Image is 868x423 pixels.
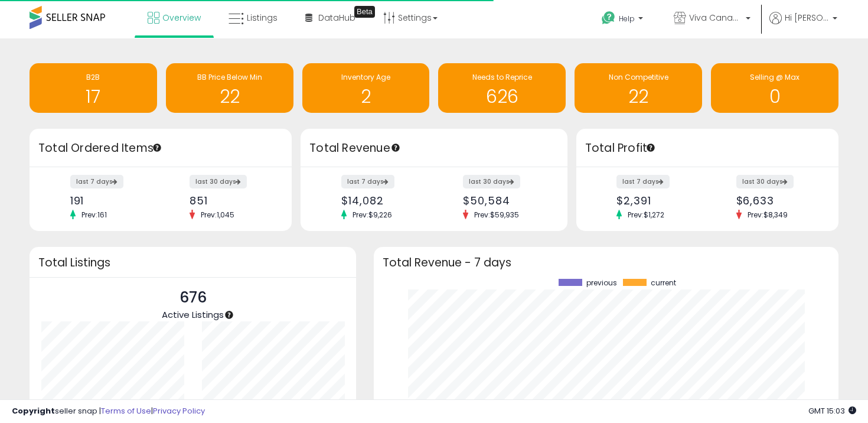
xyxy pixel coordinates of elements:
h1: 626 [444,87,560,106]
h1: 22 [580,87,696,106]
span: 2025-09-13 15:03 GMT [808,405,856,417]
p: 676 [162,287,224,309]
a: Non Competitive 22 [575,63,702,113]
span: Prev: $59,935 [468,210,525,220]
div: 851 [190,194,271,207]
a: Inventory Age 2 [302,63,430,113]
label: last 7 days [70,175,123,188]
div: $6,633 [736,194,818,207]
h1: 17 [35,87,151,106]
h3: Total Listings [38,258,347,267]
div: Tooltip anchor [354,6,375,18]
span: BB Price Below Min [197,72,262,82]
a: Privacy Policy [153,405,205,417]
span: Active Listings [162,308,224,321]
span: Hi [PERSON_NAME] [785,12,829,24]
span: Listings [247,12,278,24]
span: Prev: 1,045 [195,210,240,220]
span: Help [619,14,635,24]
a: B2B 17 [30,63,157,113]
div: $50,584 [463,194,547,207]
label: last 30 days [463,175,520,188]
div: $2,391 [616,194,698,207]
div: seller snap | | [12,406,205,417]
div: 191 [70,194,152,207]
span: Prev: 161 [76,210,113,220]
a: Help [592,2,655,38]
span: Needs to Reprice [472,72,532,82]
span: Prev: $8,349 [742,210,794,220]
h3: Total Revenue - 7 days [383,258,830,267]
strong: Copyright [12,405,55,417]
span: Prev: $1,272 [622,210,670,220]
label: last 30 days [736,175,794,188]
label: last 30 days [190,175,247,188]
h1: 22 [172,87,288,106]
span: Overview [162,12,201,24]
i: Get Help [601,11,616,25]
label: last 7 days [616,175,670,188]
div: Tooltip anchor [645,142,656,153]
div: $14,082 [341,194,425,207]
div: Tooltip anchor [390,142,401,153]
h1: 2 [308,87,424,106]
a: Needs to Reprice 626 [438,63,566,113]
span: current [651,279,676,287]
a: Terms of Use [101,405,151,417]
label: last 7 days [341,175,394,188]
h3: Total Ordered Items [38,140,283,157]
span: DataHub [318,12,355,24]
a: BB Price Below Min 22 [166,63,293,113]
span: Prev: $9,226 [347,210,398,220]
h3: Total Revenue [309,140,559,157]
a: Selling @ Max 0 [711,63,838,113]
span: Selling @ Max [750,72,800,82]
div: Tooltip anchor [224,310,234,320]
h1: 0 [717,87,833,106]
a: Hi [PERSON_NAME] [769,12,837,38]
span: Viva Canada [689,12,742,24]
div: Tooltip anchor [152,142,162,153]
span: previous [586,279,617,287]
h3: Total Profit [585,140,830,157]
span: Inventory Age [341,72,390,82]
span: B2B [86,72,100,82]
span: Non Competitive [609,72,668,82]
